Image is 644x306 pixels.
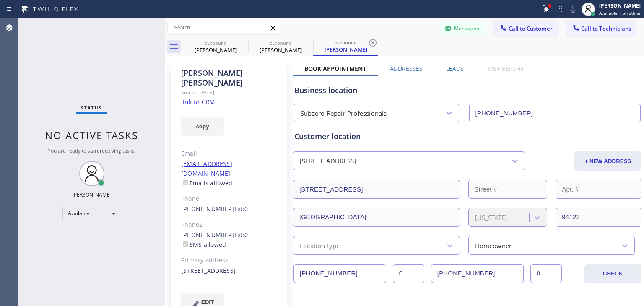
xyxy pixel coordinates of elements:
div: Primary address [181,256,277,265]
a: [EMAIL_ADDRESS][DOMAIN_NAME] [181,160,232,177]
span: You are ready to start receiving tasks. [48,147,136,154]
div: Customer location [294,131,640,142]
label: SMS allowed [181,241,226,249]
button: Mute [567,3,579,15]
label: Emails allowed [181,179,233,187]
span: EDIT [201,299,214,305]
span: Status [81,105,102,111]
div: outbound [314,39,377,46]
div: [PERSON_NAME] [314,46,377,53]
div: [PERSON_NAME] [184,46,247,54]
label: Addresses [390,65,423,73]
span: No active tasks [45,128,138,142]
button: CHECK [584,264,641,283]
div: [PERSON_NAME] [PERSON_NAME] [181,68,277,88]
input: City [293,208,460,227]
div: Homeowner [475,241,512,250]
a: [PHONE_NUMBER] [181,205,234,213]
div: [PERSON_NAME] [72,191,112,198]
span: Ext: 0 [234,231,248,239]
a: [PHONE_NUMBER] [181,231,234,239]
div: [PERSON_NAME] [599,2,641,9]
a: link to CRM [181,98,215,106]
div: Business location [294,85,640,96]
button: Call to Technicians [566,21,636,36]
div: [PERSON_NAME] [249,46,312,54]
div: Phone [181,194,277,204]
button: copy [181,117,224,136]
div: Location type [300,241,340,250]
div: Shirley Dean [249,37,312,56]
div: outbound [184,40,247,46]
input: Street # [468,180,548,199]
label: Leads [446,65,464,73]
input: SMS allowed [183,241,188,247]
button: + NEW ADDRESS [574,151,641,171]
span: Ext: 0 [234,205,248,213]
button: Call to Customer [494,21,558,36]
input: Search [168,21,280,34]
input: Ext. [393,264,424,283]
div: Shirley Dean [184,37,247,56]
label: Book Appointment [304,65,366,73]
div: Since: [DATE] [181,88,277,97]
input: Ext. 2 [530,264,562,283]
label: Membership [488,65,525,73]
input: Emails allowed [183,180,188,185]
input: Phone Number [293,264,386,283]
span: Call to Technicians [581,25,631,32]
button: Messages [439,21,486,36]
div: outbound [249,40,312,46]
input: Phone Number [469,104,641,122]
span: Call to Customer [509,25,553,32]
span: Available | 5h 20min [599,10,641,16]
div: Subzero Repair Professionals [301,109,387,118]
input: Address [293,180,460,199]
div: [STREET_ADDRESS] [300,156,356,166]
div: [STREET_ADDRESS] [181,266,277,276]
div: Shirley Dean [314,37,377,55]
input: Phone Number 2 [431,264,524,283]
input: Apt. # [556,180,641,199]
div: Email [181,149,277,158]
div: Available [62,207,121,220]
div: Phone2 [181,220,277,230]
input: ZIP [556,208,641,227]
